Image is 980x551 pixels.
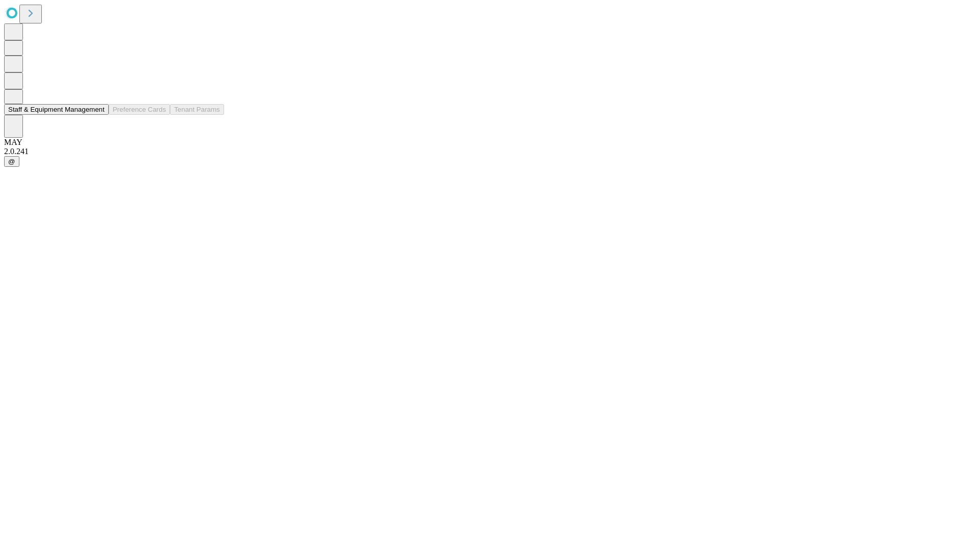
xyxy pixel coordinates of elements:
[4,138,976,147] div: MAY
[109,104,170,115] button: Preference Cards
[170,104,224,115] button: Tenant Params
[4,156,19,167] button: @
[4,104,109,115] button: Staff & Equipment Management
[4,147,976,156] div: 2.0.241
[8,158,15,165] span: @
